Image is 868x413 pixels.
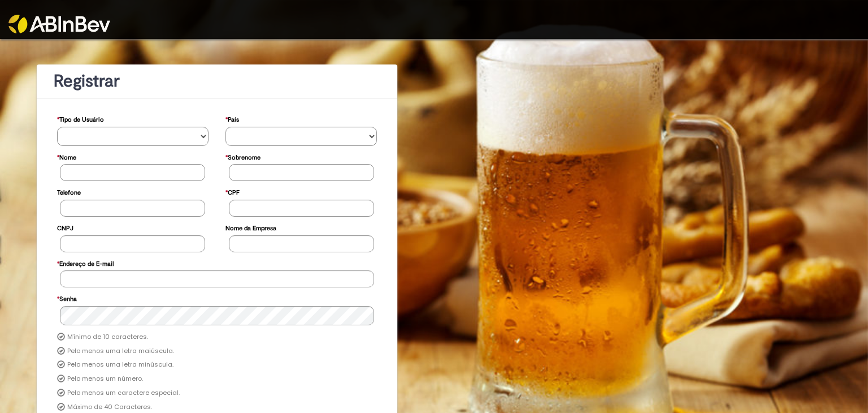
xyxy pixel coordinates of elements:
[225,110,239,127] label: País
[54,72,380,91] h1: Registrar
[57,110,104,127] label: Tipo de Usuário
[67,389,180,398] label: Pelo menos um caractere especial.
[57,290,77,306] label: Senha
[67,333,148,342] label: Mínimo de 10 caracteres.
[67,347,174,356] label: Pelo menos uma letra maiúscula.
[57,255,114,271] label: Endereço de E-mail
[57,183,81,200] label: Telefone
[225,148,261,165] label: Sobrenome
[67,375,143,384] label: Pelo menos um número.
[67,360,173,369] label: Pelo menos uma letra minúscula.
[225,219,276,235] label: Nome da Empresa
[8,15,110,33] img: ABInbev-white.png
[57,148,76,165] label: Nome
[67,403,152,412] label: Máximo de 40 Caracteres.
[225,183,240,200] label: CPF
[57,219,73,235] label: CNPJ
